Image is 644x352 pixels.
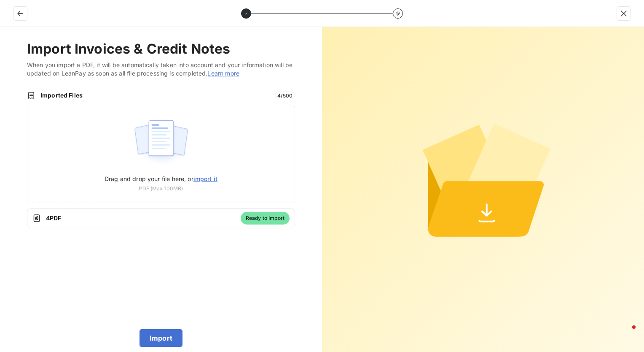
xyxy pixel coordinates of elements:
a: Learn more [207,70,239,77]
span: import it [193,175,217,182]
button: Import [140,329,183,347]
span: Ready to Import [241,212,290,225]
span: PDF (Max 100MB) [139,185,183,192]
span: 4 / 500 [275,92,295,99]
span: Drag and drop your file here, or [105,175,217,182]
span: When you import a PDF, it will be automatically taken into account and your information will be u... [27,61,295,78]
h2: Import Invoices & Credit Notes [27,41,295,57]
span: Imported Files [40,91,270,100]
iframe: Intercom live chat [615,323,636,344]
img: illustration [133,115,189,169]
span: 4 PDF [46,214,236,222]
